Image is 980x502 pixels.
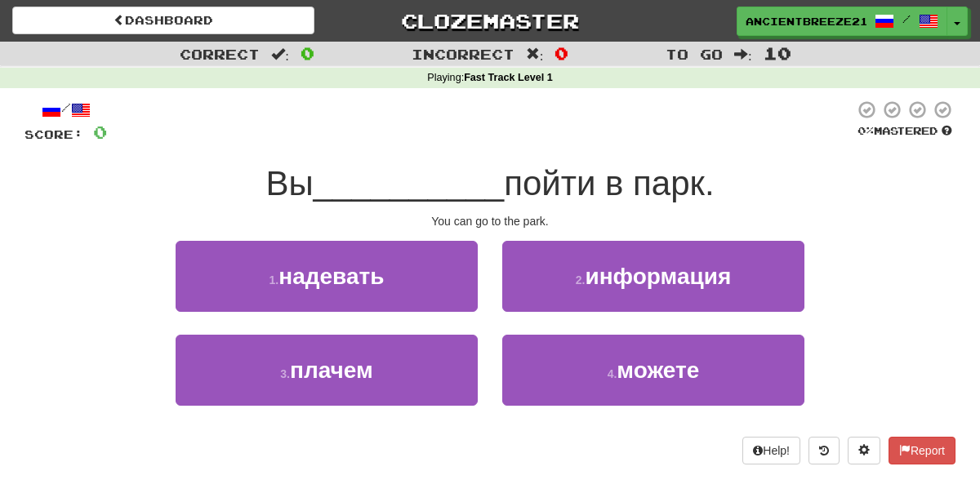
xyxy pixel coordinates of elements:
[412,46,514,62] span: Incorrect
[808,437,840,464] button: Round history (alt+y)
[502,335,804,406] button: 4.можете
[301,43,314,63] span: 0
[746,14,866,29] span: AncientBreeze2119
[608,367,617,380] small: 4 .
[502,241,804,312] button: 2.информация
[176,241,478,312] button: 1.надевать
[271,47,289,61] span: :
[764,43,791,63] span: 10
[526,47,544,61] span: :
[464,72,553,83] strong: Fast Track Level 1
[265,164,313,202] span: Вы
[902,13,911,24] span: /
[278,264,384,289] span: надевать
[555,43,568,63] span: 0
[24,100,107,120] div: /
[666,46,723,62] span: To go
[93,122,107,142] span: 0
[290,358,373,383] span: плачем
[339,7,641,35] a: Clozemaster
[24,213,955,229] div: You can go to the park.
[737,7,947,36] a: AncientBreeze2119 /
[742,437,800,464] button: Help!
[280,367,290,380] small: 3 .
[180,46,260,62] span: Correct
[854,124,955,139] div: Mastered
[576,273,586,287] small: 2 .
[269,273,279,287] small: 1 .
[176,335,478,406] button: 3.плачем
[857,124,874,137] span: 0 %
[504,164,714,202] span: пойти в парк.
[617,358,699,383] span: можете
[734,47,752,61] span: :
[24,127,83,141] span: Score:
[889,437,955,464] button: Report
[314,164,505,202] span: __________
[12,7,314,34] a: Dashboard
[585,264,731,289] span: информация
